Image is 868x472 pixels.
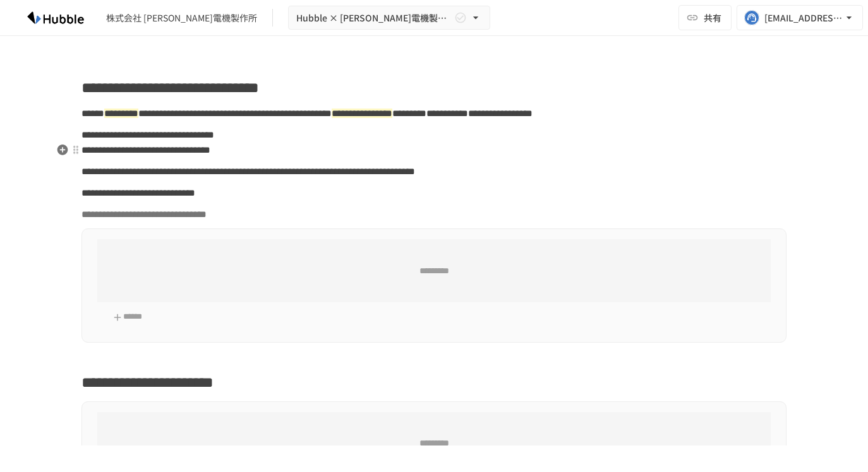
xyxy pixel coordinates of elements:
button: 共有 [678,5,732,30]
img: HzDRNkGCf7KYO4GfwKnzITak6oVsp5RHeZBEM1dQFiQ [15,8,96,28]
span: 共有 [704,11,721,25]
button: Hubble × [PERSON_NAME]電機製作所 オンボーディングプロジェクト [288,6,490,30]
span: Hubble × [PERSON_NAME]電機製作所 オンボーディングプロジェクト [296,10,452,26]
div: [EMAIL_ADDRESS][DOMAIN_NAME] [764,10,843,26]
button: [EMAIL_ADDRESS][DOMAIN_NAME] [737,5,863,30]
div: 株式会社 [PERSON_NAME]電機製作所 [106,11,257,25]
